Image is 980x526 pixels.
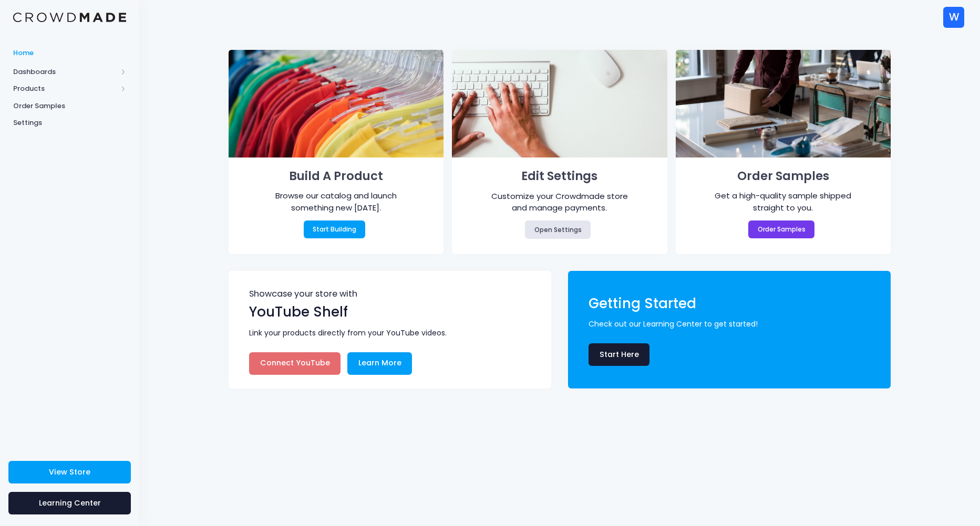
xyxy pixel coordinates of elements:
[748,220,814,238] a: Order Samples
[249,352,341,375] a: Connect YouTube
[13,101,126,111] span: Order Samples
[13,83,117,94] span: Products
[589,294,696,313] span: Getting Started
[943,7,964,28] div: W
[691,166,875,187] h1: Order Samples
[525,220,591,238] a: Open Settings
[304,220,366,238] a: Start Building
[39,498,101,508] span: Learning Center
[589,319,875,330] span: Check out our Learning Center to get started!
[261,190,411,214] div: Browse our catalog and launch something new [DATE].
[249,302,348,321] span: YouTube Shelf
[468,166,652,187] h1: Edit Settings
[8,461,131,483] a: View Store
[249,328,536,339] span: Link your products directly from your YouTube videos.
[244,166,428,187] h1: Build A Product
[589,343,649,366] a: Start Here
[8,492,131,514] a: Learning Center
[13,48,126,58] span: Home
[13,118,126,128] span: Settings
[347,352,412,375] a: Learn More
[708,190,859,214] div: Get a high-quality sample shipped straight to you.
[13,67,117,77] span: Dashboards
[249,290,532,302] span: Showcase your store with
[49,467,90,477] span: View Store
[484,191,635,214] div: Customize your Crowdmade store and manage payments.
[13,13,126,23] img: Logo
